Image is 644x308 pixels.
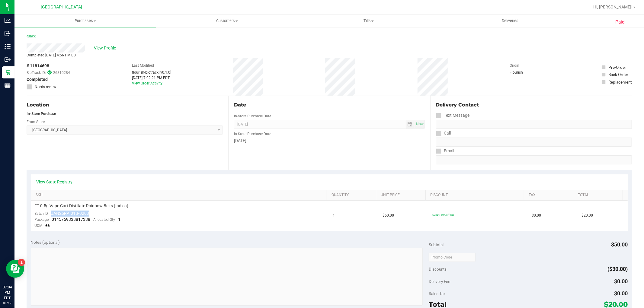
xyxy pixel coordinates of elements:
a: Quantity [332,193,374,198]
span: Hi, [PERSON_NAME]! [593,5,633,9]
inline-svg: Inventory [5,43,11,49]
span: UOM [35,224,43,228]
a: Deliveries [439,14,581,27]
label: Text Message [436,111,470,120]
span: Needs review [35,84,56,90]
label: Origin [510,63,519,68]
span: 1 [333,213,335,218]
a: View Order Activity [132,81,162,85]
a: Customers [156,14,298,27]
div: Replacement [608,79,632,85]
label: In-Store Purchase Date [234,131,271,137]
span: 1 [118,217,121,222]
input: Format: (999) 999-9999 [436,120,632,129]
a: SKU [36,193,325,198]
div: Pre-Order [608,64,626,70]
span: View Profile [94,45,118,51]
span: $50.00 [383,213,394,218]
span: Notes (optional) [31,240,60,245]
a: Total [578,193,620,198]
span: Sales Tax [429,291,446,296]
span: # 11814698 [27,63,49,69]
a: Discount [430,193,522,198]
label: Last Modified [132,63,154,68]
div: Date [234,101,425,109]
span: $20.00 [582,213,593,218]
span: JAN25RAI01B-0203 [51,211,89,216]
p: 07:04 PM EDT [3,284,12,301]
inline-svg: Analytics [5,17,11,24]
span: Deliveries [494,18,527,24]
span: Paid [615,19,625,26]
span: Purchases [14,18,156,24]
div: Flourish [510,70,540,75]
div: [DATE] [234,138,425,144]
span: ea [46,223,50,228]
span: Subtotal [429,242,444,247]
div: [DATE] 7:02:21 PM EDT [132,75,171,81]
div: Delivery Contact [436,101,632,109]
iframe: Resource center [6,260,24,278]
span: In Sync [47,70,52,75]
span: Tills [298,18,439,24]
a: Purchases [14,14,156,27]
div: Back Order [608,71,628,78]
span: Customers [156,18,297,24]
input: Format: (999) 999-9999 [436,138,632,147]
a: Tills [298,14,439,27]
span: $0.00 [614,278,628,284]
span: $50.00 [611,241,628,248]
span: $0.00 [614,290,628,297]
iframe: Resource center unread badge [18,259,25,266]
a: Tax [529,193,571,198]
span: BioTrack ID: [27,70,46,75]
p: 08/19 [3,301,12,305]
strong: In-Store Purchase [27,112,56,116]
a: Unit Price [381,193,423,198]
inline-svg: Outbound [5,56,11,62]
span: ($30.00) [608,266,628,272]
a: View State Registry [37,179,73,185]
span: Discounts [429,264,447,275]
label: Call [436,129,451,138]
span: Completed [DATE] 4:56 PM EDT [27,53,78,57]
span: Package [35,218,49,222]
inline-svg: Reports [5,82,11,88]
input: Promo Code [429,253,476,262]
span: [GEOGRAPHIC_DATA] [41,5,82,10]
span: 26810284 [53,70,70,75]
div: Location [27,101,223,109]
span: Delivery Fee [429,279,450,284]
inline-svg: Inbound [5,30,11,37]
label: In-Store Purchase Date [234,113,271,119]
span: Allocated Qty [94,218,115,222]
span: Batch ID [35,211,48,216]
span: FT 0.5g Vape Cart Distillate Rainbow Belts (Indica) [35,203,129,209]
a: Back [27,34,36,38]
span: $0.00 [532,213,541,218]
span: Completed [27,76,48,83]
label: Email [436,147,454,155]
inline-svg: Retail [5,69,11,75]
span: 60cart: 60% off line [432,213,454,216]
span: 0145759338817338 [52,217,91,222]
div: flourish-biotrack [v0.1.0] [132,70,171,75]
label: From Store [27,119,45,125]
